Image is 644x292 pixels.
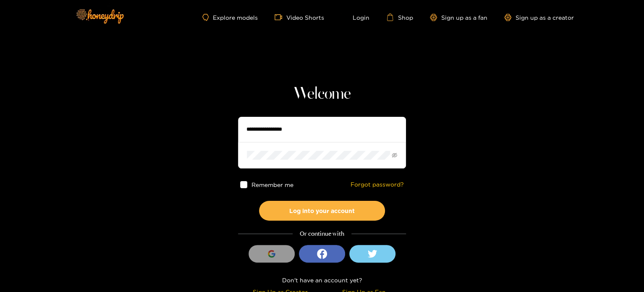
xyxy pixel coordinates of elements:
a: Forgot password? [351,181,404,188]
a: Login [341,13,369,21]
a: Explore models [202,14,258,21]
a: Sign up as a fan [430,14,487,21]
a: Sign up as a creator [504,14,574,21]
a: Video Shorts [275,13,324,21]
button: Log into your account [259,201,385,221]
span: eye-invisible [392,153,397,158]
span: Remember me [251,182,293,188]
h1: Welcome [238,84,406,104]
a: Shop [386,13,413,21]
div: Don't have an account yet? [238,275,406,285]
span: video-camera [275,13,286,21]
div: Or continue with [238,229,406,239]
